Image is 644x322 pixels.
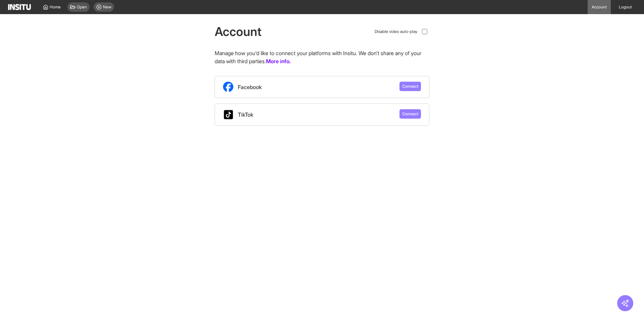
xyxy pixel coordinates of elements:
[8,4,31,10] img: Logo
[77,4,87,10] span: Open
[215,49,429,65] p: Manage how you'd like to connect your platforms with Insitu. We don't share any of your data with...
[402,111,418,117] span: Connect
[399,82,421,91] button: Connect
[215,25,262,38] h1: Account
[266,57,291,65] a: More info.
[402,84,418,89] span: Connect
[50,4,61,10] span: Home
[238,83,262,91] span: Facebook
[399,109,421,119] button: Connect
[238,111,253,119] span: TikTok
[103,4,111,10] span: New
[375,29,417,34] span: Disable video auto-play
